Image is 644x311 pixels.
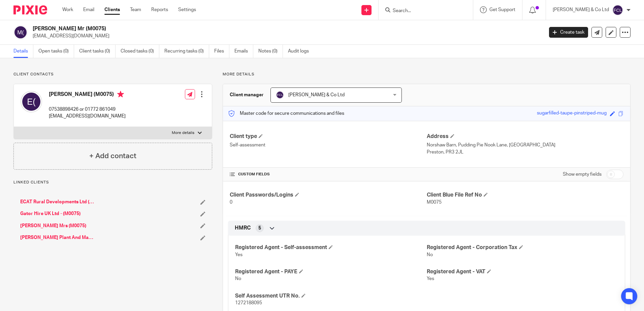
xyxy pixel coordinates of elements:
h4: [PERSON_NAME] (M0075) [49,91,126,99]
a: Files [214,45,229,58]
h4: Client Blue File Ref No [427,192,623,199]
img: svg%3E [21,91,42,112]
a: Audit logs [288,45,314,58]
p: [PERSON_NAME] & Co Ltd [553,6,609,13]
h4: Self Assessment UTR No. [235,292,426,300]
p: [EMAIL_ADDRESS][DOMAIN_NAME] [49,113,126,119]
h4: + Add contact [89,151,136,161]
a: Gator Hire UK Ltd - (M0075) [20,210,80,217]
a: ECAT Rural Developments Ltd (M0075) [20,199,94,205]
h4: Client type [230,133,426,140]
h3: Client manager [230,92,264,98]
span: M0075 [427,200,442,205]
img: svg%3E [276,91,284,99]
h4: Registered Agent - Self-assessment [235,244,426,251]
span: Yes [235,252,243,257]
a: Client tasks (0) [79,45,116,58]
a: Team [130,6,141,13]
span: No [235,276,241,281]
h4: Registered Agent - Corporation Tax [427,244,618,251]
a: Create task [549,27,588,38]
a: Settings [178,6,196,13]
p: Master code for secure communications and files [228,110,344,117]
img: Pixie [13,5,47,14]
label: Show empty fields [563,171,602,178]
p: [EMAIL_ADDRESS][DOMAIN_NAME] [33,33,539,39]
span: HMRC [235,224,251,232]
span: 1272188095 [235,301,262,305]
p: More details [172,130,194,136]
a: Open tasks (0) [38,45,74,58]
a: Work [62,6,73,13]
span: No [427,252,433,257]
span: 5 [258,225,261,232]
p: Linked clients [13,180,212,185]
h4: CUSTOM FIELDS [230,172,426,177]
i: Primary [117,91,124,98]
a: Reports [151,6,168,13]
img: svg%3E [612,5,623,15]
h4: Address [427,133,623,140]
h4: Client Passwords/Logins [230,192,426,199]
a: Emails [234,45,253,58]
span: [PERSON_NAME] & Co Ltd [288,93,345,97]
span: Yes [427,276,434,281]
a: [PERSON_NAME] Plant And Machinery Ltd (M0075) [20,234,94,241]
h4: Registered Agent - PAYE [235,268,426,275]
a: Details [13,45,33,58]
p: More details [223,72,631,77]
div: sugarfilled-taupe-pinstriped-mug [537,110,607,117]
p: Preston, PR3 2JL [427,149,623,155]
a: Closed tasks (0) [121,45,159,58]
a: Clients [104,6,120,13]
p: 07538898426 or 01772 861049 [49,106,126,113]
a: [PERSON_NAME] Mrs (M0075) [20,222,86,229]
span: 0 [230,200,232,205]
a: Recurring tasks (0) [164,45,209,58]
img: svg%3E [13,25,28,39]
span: Get Support [489,7,515,12]
a: Email [83,6,94,13]
h2: [PERSON_NAME] Mr (M0075) [33,25,438,32]
a: Notes (0) [258,45,283,58]
p: Client contacts [13,72,212,77]
p: Norshaw Barn, Pudding Pie Nook Lane, [GEOGRAPHIC_DATA] [427,142,623,148]
p: Self-assessment [230,142,426,148]
h4: Registered Agent - VAT [427,268,618,275]
input: Search [392,8,453,14]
